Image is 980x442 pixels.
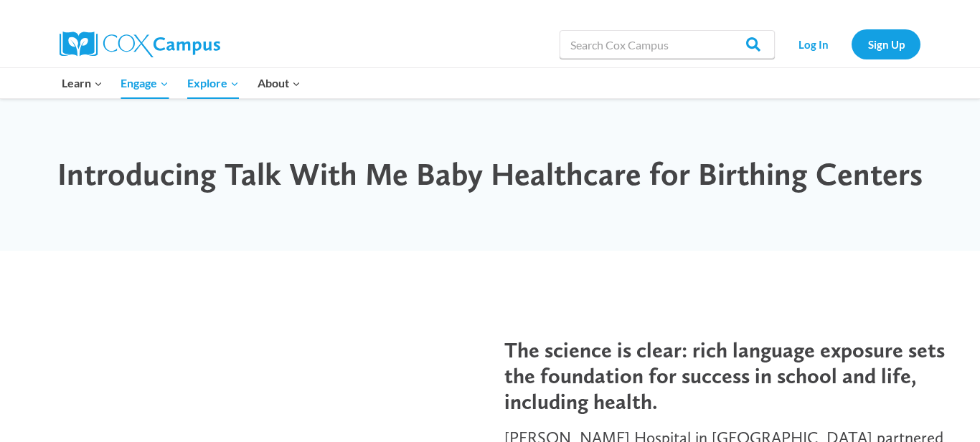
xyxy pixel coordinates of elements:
[56,155,924,193] h1: Introducing Talk With Me Baby Healthcare for Birthing Centers
[52,68,309,98] nav: Primary Navigation
[504,337,945,414] span: The science is clear: rich language exposure sets the foundation for success in school and life, ...
[782,29,920,59] nav: Secondary Navigation
[187,74,239,92] span: Explore
[782,29,844,59] a: Log In
[121,74,169,92] span: Engage
[560,30,775,59] input: Search Cox Campus
[852,29,920,59] a: Sign Up
[60,32,220,57] img: Cox Campus
[258,74,301,92] span: About
[62,74,103,92] span: Learn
